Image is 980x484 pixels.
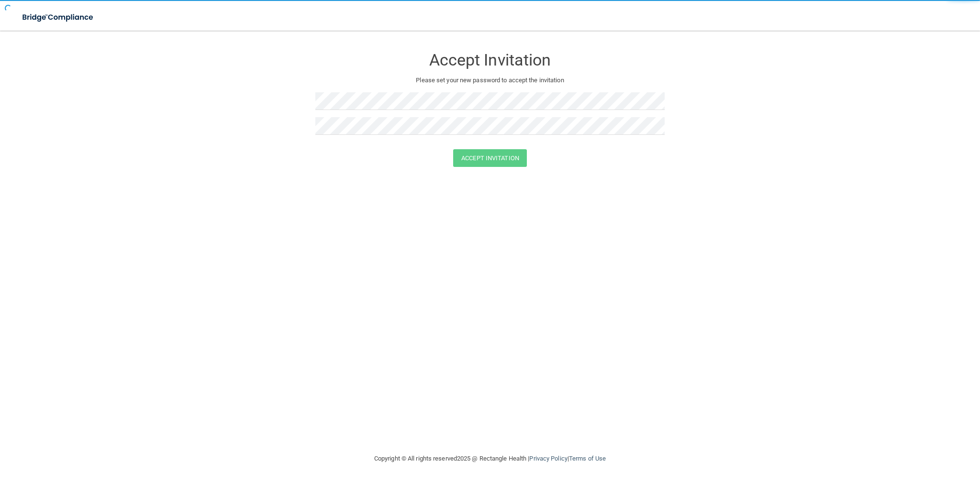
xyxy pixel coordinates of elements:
img: bridge_compliance_login_screen.278c3ca4.svg [14,8,102,27]
p: Please set your new password to accept the invitation [323,75,657,86]
button: Accept Invitation [453,149,527,167]
a: Terms of Use [569,455,606,462]
div: Copyright © All rights reserved 2025 @ Rectangle Health | | [315,443,665,474]
h3: Accept Invitation [315,51,665,69]
a: Privacy Policy [529,455,567,462]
